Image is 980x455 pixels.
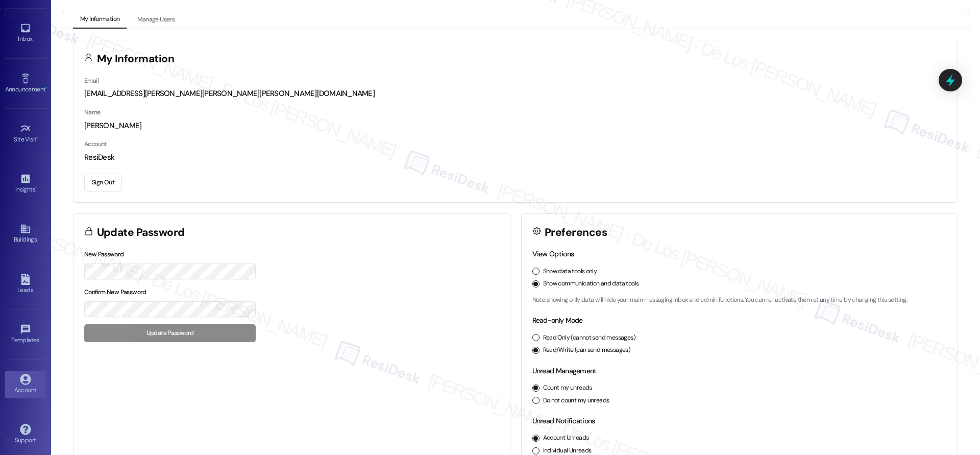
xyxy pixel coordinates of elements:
label: Count my unreads [543,384,592,393]
label: Show communication and data tools [543,279,639,289]
label: New Password [84,250,124,258]
label: Confirm New Password [84,288,146,296]
label: Do not count my unreads [543,396,609,405]
button: Sign Out [84,174,122,191]
button: Manage Users [130,11,182,29]
p: Note: showing only data will hide your main messaging inbox and admin functions. You can re-activ... [532,296,947,305]
a: Buildings [5,220,46,248]
a: Inbox [5,19,46,47]
label: View Options [532,249,574,258]
div: ResiDesk [84,152,947,163]
a: Site Visit • [5,120,46,148]
label: Unread Management [532,366,597,375]
label: Read/Write (can send messages) [543,346,631,355]
label: Account Unreads [543,434,589,443]
h3: My Information [97,54,175,64]
span: • [37,134,38,141]
h3: Preferences [545,227,607,238]
label: Account [84,140,107,148]
span: • [45,84,47,91]
h3: Update Password [97,227,185,238]
label: Email [84,77,99,85]
a: Insights • [5,170,46,198]
div: [EMAIL_ADDRESS][PERSON_NAME][PERSON_NAME][PERSON_NAME][DOMAIN_NAME] [84,88,947,99]
span: • [35,184,37,191]
div: [PERSON_NAME] [84,121,947,131]
a: Support [5,421,46,448]
label: Read-only Mode [532,316,583,325]
label: Read Only (cannot send messages) [543,333,635,343]
a: Templates • [5,321,46,348]
label: Show data tools only [543,267,597,276]
button: My Information [73,11,127,29]
span: • [39,335,41,342]
a: Leads [5,271,46,298]
a: Account [5,371,46,398]
label: Name [84,108,101,116]
label: Unread Notifications [532,416,595,425]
